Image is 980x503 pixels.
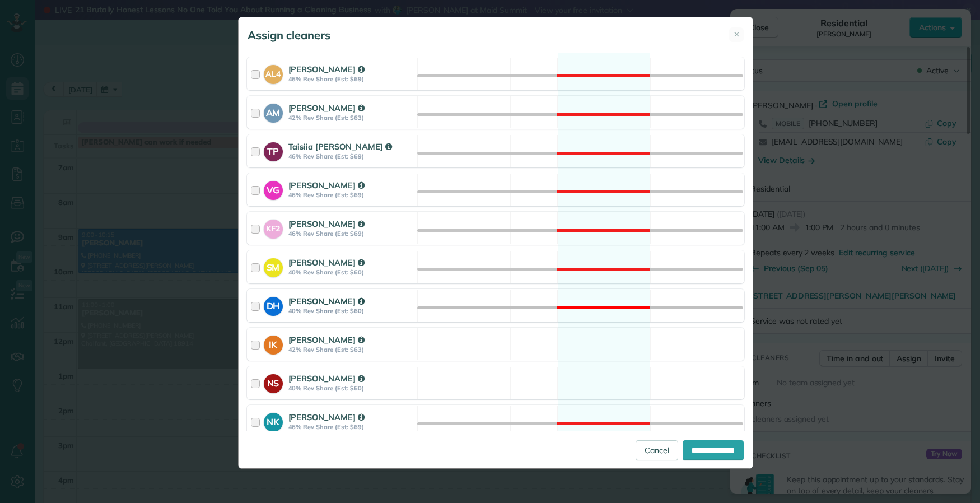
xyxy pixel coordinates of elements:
[288,384,414,392] strong: 40% Rev Share (Est: $60)
[288,64,365,74] strong: [PERSON_NAME]
[288,180,365,190] strong: [PERSON_NAME]
[288,334,365,345] strong: [PERSON_NAME]
[264,374,283,390] strong: NS
[288,141,392,152] strong: Taisiia [PERSON_NAME]
[288,114,414,122] strong: 42% Rev Share (Est: $63)
[264,104,283,119] strong: AM
[288,307,414,315] strong: 40% Rev Share (Est: $60)
[264,65,283,80] strong: AL4
[288,103,365,113] strong: [PERSON_NAME]
[288,346,414,353] strong: 42% Rev Share (Est: $63)
[288,412,365,422] strong: [PERSON_NAME]
[288,75,414,83] strong: 46% Rev Share (Est: $69)
[288,373,365,384] strong: [PERSON_NAME]
[264,413,283,429] strong: NK
[288,257,365,268] strong: [PERSON_NAME]
[288,296,365,306] strong: [PERSON_NAME]
[636,440,678,460] a: Cancel
[264,220,283,235] strong: KF2
[288,152,414,160] strong: 46% Rev Share (Est: $69)
[264,142,283,158] strong: TP
[264,181,283,197] strong: VG
[288,230,414,237] strong: 46% Rev Share (Est: $69)
[264,258,283,274] strong: SM
[288,268,414,276] strong: 40% Rev Share (Est: $60)
[264,297,283,313] strong: DH
[734,29,740,40] span: ✕
[288,423,414,431] strong: 46% Rev Share (Est: $69)
[288,218,365,229] strong: [PERSON_NAME]
[288,191,414,199] strong: 46% Rev Share (Est: $69)
[248,27,330,43] h5: Assign cleaners
[264,336,283,351] strong: IK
